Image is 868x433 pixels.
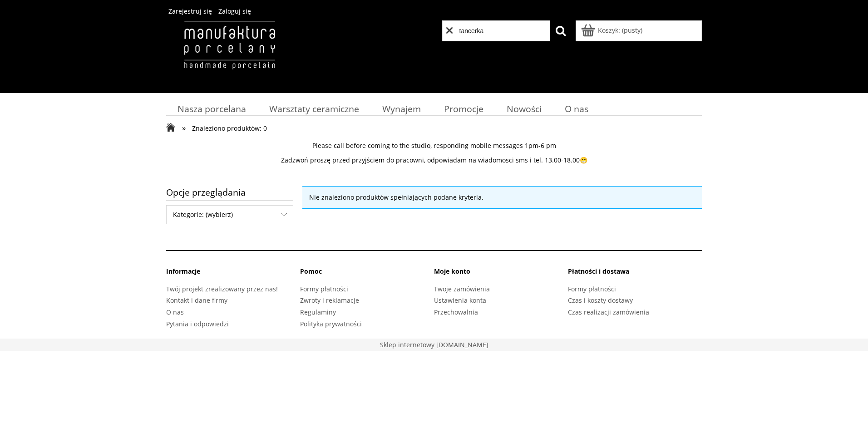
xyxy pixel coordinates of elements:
[166,184,293,200] span: Opcje przeglądania
[300,308,336,316] a: Regulaminy
[166,308,184,316] a: O nas
[565,103,588,115] span: O nas
[382,103,421,115] span: Wynajem
[550,20,571,41] button: Szukaj
[309,193,695,202] p: Nie znaleziono produktów spełniających podane kryteria.
[380,340,488,349] a: Sklep stworzony na platformie Shoper. Przejdź do strony shoper.pl - otwiera się w nowej karcie
[192,124,267,133] span: Znaleziono produktów: 0
[166,20,293,89] img: Manufaktura Porcelany
[300,320,362,328] a: Polityka prywatności
[218,7,251,15] a: Zaloguj się
[371,100,433,118] a: Wynajem
[300,285,348,293] a: Formy płatności
[182,123,186,133] span: »
[622,26,642,34] b: (pusty)
[434,296,486,305] a: Ustawienia konta
[166,296,227,305] a: Kontakt i dane firmy
[507,103,542,115] span: Nowości
[568,267,702,283] li: Płatności i dostawa
[568,285,616,293] a: Formy płatności
[434,308,478,316] a: Przechowalnia
[434,267,568,283] li: Moje konto
[433,100,495,118] a: Promocje
[166,267,300,283] li: Informacje
[444,103,483,115] span: Promocje
[300,267,434,283] li: Pomoc
[166,285,278,293] a: Twój projekt zrealizowany przez nas!
[495,100,553,118] a: Nowości
[166,142,702,150] p: Please call before coming to the studio, responding mobile messages 1pm-6 pm
[553,100,600,118] a: O nas
[598,26,620,34] span: Koszyk:
[568,296,633,305] a: Czas i koszty dostawy
[434,285,490,293] a: Twoje zamówienia
[446,27,453,34] span: clear search input
[178,103,246,115] span: Nasza porcelana
[166,100,258,118] a: Nasza porcelana
[269,103,359,115] span: Warsztaty ceramiczne
[582,26,642,34] a: Produkty w koszyku 0. Przejdź do koszyka
[166,320,229,328] a: Pytania i odpowiedzi
[568,308,649,316] a: Czas realizacji zamówienia
[258,100,371,118] a: Warsztaty ceramiczne
[166,205,293,224] div: Filtruj
[453,21,551,41] input: Szukaj w sklepie
[166,156,702,164] p: Zadzwoń proszę przed przyjściem do pracowni, odpowiadam na wiadomosci sms i tel. 13.00-18.00😁
[167,206,293,224] span: Kategorie: (wybierz)
[168,7,212,15] a: Zarejestruj się
[300,296,359,305] a: Zwroty i reklamacje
